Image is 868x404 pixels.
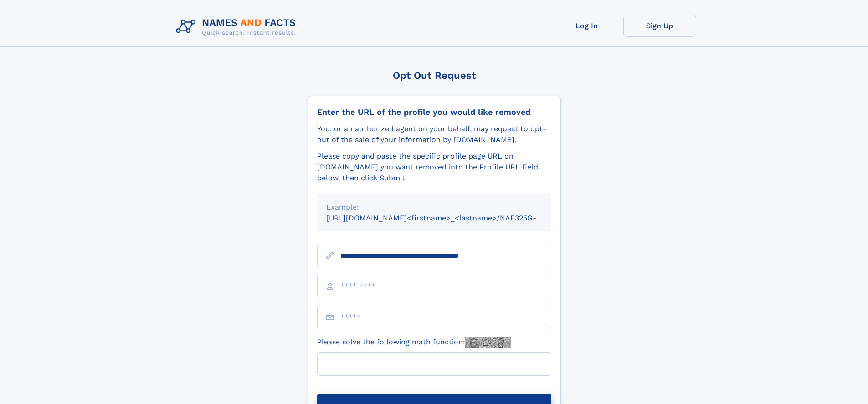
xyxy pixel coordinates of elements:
div: Enter the URL of the profile you would like removed [317,107,551,117]
a: Sign Up [623,15,696,37]
div: Example: [326,202,542,213]
small: [URL][DOMAIN_NAME]<firstname>_<lastname>/NAF325G-xxxxxxxx [326,214,569,222]
label: Please solve the following math function: [317,337,511,348]
a: Log In [550,15,623,37]
img: Logo Names and Facts [172,15,303,39]
div: Opt Out Request [308,70,561,81]
div: Please copy and paste the specific profile page URL on [DOMAIN_NAME] you want removed into the Pr... [317,151,551,184]
div: You, or an authorized agent on your behalf, may request to opt-out of the sale of your informatio... [317,123,551,145]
